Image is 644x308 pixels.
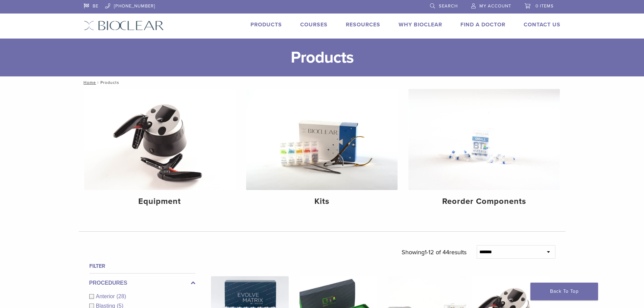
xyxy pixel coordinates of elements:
[524,21,560,28] a: Contact Us
[530,283,598,300] a: Back To Top
[84,89,236,212] a: Equipment
[535,3,554,9] span: 0 items
[346,21,380,28] a: Resources
[81,80,96,85] a: Home
[399,21,442,28] a: Why Bioclear
[425,248,449,256] span: 1-12 of 44
[117,293,126,299] span: (28)
[90,195,230,208] h4: Equipment
[439,3,458,9] span: Search
[300,21,328,28] a: Courses
[246,89,398,190] img: Kits
[479,3,511,9] span: My Account
[89,262,195,270] h4: Filter
[79,76,566,89] nav: Products
[89,279,195,287] label: Procedures
[251,21,282,28] a: Products
[84,21,164,30] img: Bioclear
[246,89,398,212] a: Kits
[408,89,560,190] img: Reorder Components
[408,89,560,212] a: Reorder Components
[402,245,467,259] p: Showing results
[252,195,392,208] h4: Kits
[84,89,236,190] img: Equipment
[96,81,100,84] span: /
[460,21,505,28] a: Find A Doctor
[414,195,554,208] h4: Reorder Components
[96,293,117,299] span: Anterior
